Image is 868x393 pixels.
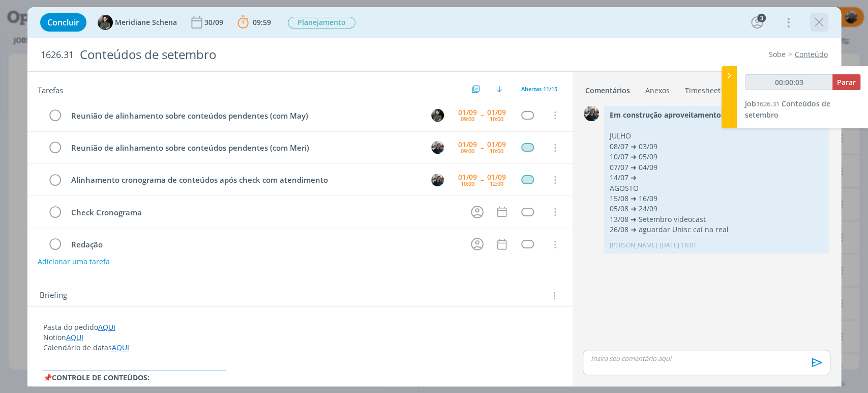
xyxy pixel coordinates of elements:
strong: Em construção aproveitamentos. [609,110,726,120]
div: 09:00 [461,148,474,154]
strong: CONTROLE DE CONTEÚDOS: [52,373,149,382]
a: AQUI [66,332,83,342]
div: Anexos [645,86,670,96]
button: MMeridiane Schena [98,15,177,30]
p: 26/08 ➜ aguardar Unisc cai na real [609,224,824,235]
a: Job1626.31Conteúdos de setembro [745,99,830,120]
span: Planejamento [288,17,355,29]
div: Conteúdos de setembro [76,42,496,67]
p: JULHO [609,131,824,141]
button: 3 [749,14,765,31]
button: Concluir [40,13,86,32]
div: 10:00 [461,181,474,186]
div: 01/09 [458,174,477,181]
div: 10:00 [490,148,503,154]
p: [PERSON_NAME] [609,241,657,250]
a: Sobe [769,49,786,59]
p: 14/07 ➜ [609,173,824,183]
span: Tarefas [38,83,63,95]
a: Timesheet [684,81,721,96]
button: M [430,172,445,187]
p: Notion [43,332,557,343]
button: Parar [832,74,860,90]
span: 1626.31 [756,99,780,108]
button: 09:59 [235,14,274,31]
div: 12:00 [490,181,503,186]
p: 08/07 ➜ 03/09 [609,142,824,152]
span: ____________________________________________________________ [43,362,226,372]
div: 01/09 [487,174,506,181]
img: M [584,106,599,121]
button: M [430,107,445,123]
div: 01/09 [458,141,477,148]
p: Calendário de datas [43,343,557,353]
a: Conteúdo [795,49,828,59]
p: 13/08 ➜ Setembro videocast [609,214,824,224]
span: -- [481,176,484,183]
p: 05/08 ➜ 24/09 [609,204,824,214]
button: Planejamento [287,16,356,29]
p: 07/07 ➜ 04/09 [609,162,824,173]
span: [DATE] 18:01 [659,241,696,250]
div: 30/09 [204,19,225,26]
p: 📌 [43,373,557,383]
button: M [430,140,445,155]
p: 10/07 ➜ 05/09 [609,152,824,162]
img: M [431,109,444,122]
img: M [431,141,444,154]
div: Check Cronograma [67,206,462,219]
div: Redação [67,238,462,251]
span: Abertas 11/15 [521,85,557,93]
button: Adicionar uma tarefa [37,252,110,271]
div: 01/09 [487,109,506,116]
span: 09:59 [253,17,271,27]
img: M [431,174,444,186]
div: Alinhamento cronograma de conteúdos após check com atendimento [67,174,422,186]
div: 09:00 [461,116,474,122]
a: AQUI [98,322,115,332]
img: arrow-down.svg [496,86,502,92]
span: Conteúdos de setembro [745,99,830,120]
span: Meridiane Schena [115,19,177,26]
span: -- [481,111,484,119]
span: -- [481,144,484,151]
span: Parar [837,77,856,87]
span: 1626.31 [41,49,74,61]
div: dialog [27,7,841,386]
div: Reunião de alinhamento sobre conteúdos pendentes (com May) [67,109,422,122]
a: Comentários [585,81,631,96]
div: 10:00 [490,116,503,122]
span: Concluir [47,18,79,26]
p: 15/08 ➜ 16/09 [609,193,824,204]
div: 01/09 [458,109,477,116]
div: Reunião de alinhamento sobre conteúdos pendentes (com Meri) [67,142,422,154]
img: M [98,15,113,30]
p: AGOSTO [609,183,824,193]
div: 01/09 [487,141,506,148]
div: 3 [757,14,766,22]
span: Briefing [40,289,67,302]
a: AQUI [112,343,129,352]
p: Pasta do pedido [43,322,557,332]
